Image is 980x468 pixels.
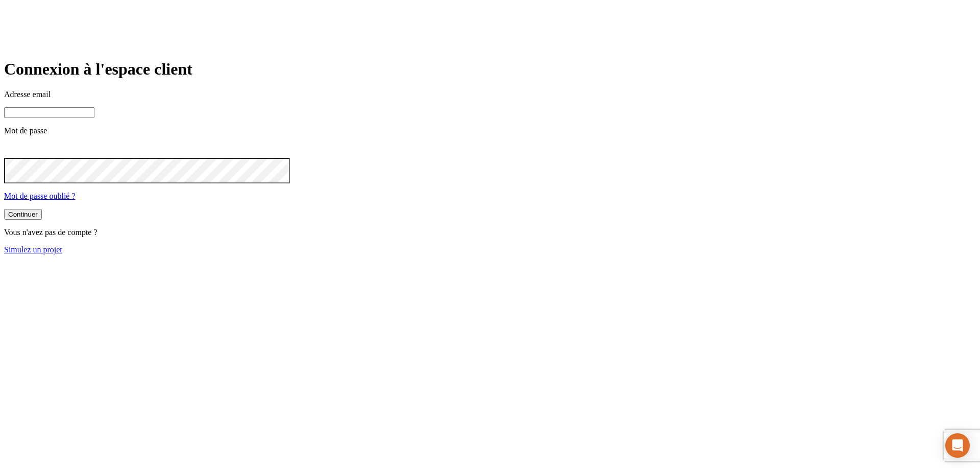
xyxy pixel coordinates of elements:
p: Adresse email [4,90,976,99]
p: Mot de passe [4,126,976,135]
button: Continuer [4,209,42,220]
a: Mot de passe oublié ? [4,192,76,200]
div: Open Intercom Messenger [945,433,970,458]
h1: Connexion à l'espace client [4,60,976,79]
a: Simulez un projet [4,245,62,254]
p: Vous n'avez pas de compte ? [4,228,976,237]
div: Continuer [8,210,38,218]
